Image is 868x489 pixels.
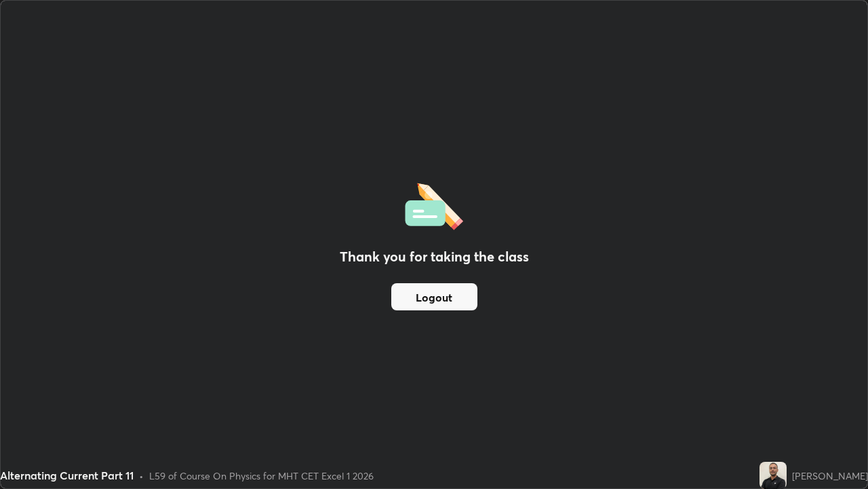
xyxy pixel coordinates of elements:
img: 8c1fde6419384cb7889f551dfce9ab8f.jpg [759,462,787,489]
div: L59 of Course On Physics for MHT CET Excel 1 2026 [149,469,374,483]
button: Logout [391,283,477,310]
img: offlineFeedback.1438e8b3.svg [405,179,463,230]
div: [PERSON_NAME] [792,469,868,483]
h2: Thank you for taking the class [340,247,529,267]
div: • [139,469,144,483]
